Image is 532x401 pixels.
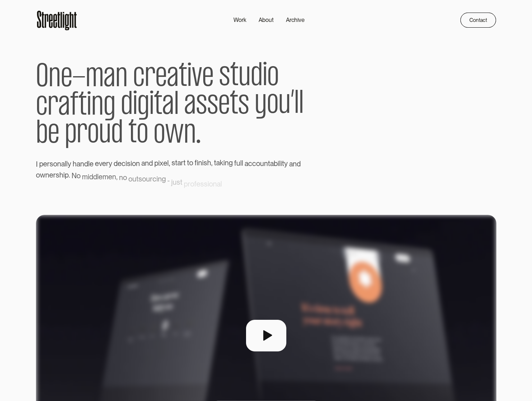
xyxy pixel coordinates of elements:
span: s [56,170,59,180]
span: n [213,178,217,189]
span: i [158,157,160,168]
span: s [196,90,207,120]
span: o [77,170,81,181]
span: n [119,172,123,183]
span: t [268,158,270,169]
span: c [248,158,252,169]
span: r [53,170,56,180]
div: Archive [286,16,305,24]
span: o [256,158,260,169]
span: j [171,176,173,187]
span: n [80,158,84,169]
span: d [121,91,133,120]
span: t [230,62,238,92]
span: e [218,90,230,120]
span: s [207,90,218,120]
span: - [72,63,86,93]
span: n [91,91,104,121]
span: o [267,62,279,92]
span: r [188,178,190,189]
span: l [294,90,299,120]
span: a [104,63,115,93]
span: w [165,119,184,149]
span: b [274,158,278,169]
span: m [103,171,108,182]
span: c [122,158,126,169]
span: a [141,158,145,169]
span: u [99,119,111,149]
span: f [195,157,197,168]
span: e [118,158,122,169]
span: i [131,158,132,169]
span: s [50,158,53,169]
span: n [145,158,149,169]
span: p [65,119,77,149]
span: e [102,158,106,169]
span: o [267,90,278,120]
span: n [198,157,202,168]
span: I [36,158,38,169]
span: a [177,157,181,168]
span: d [84,158,88,169]
span: t [187,157,189,168]
span: l [88,158,90,169]
a: About [253,14,280,26]
span: N [72,170,77,181]
span: e [48,119,59,149]
span: n [112,171,116,182]
span: u [236,157,240,168]
span: a [167,63,179,92]
span: o [132,158,136,169]
span: a [162,91,174,120]
span: t [230,90,238,120]
span: l [240,157,242,168]
span: d [111,119,123,149]
a: Archive [280,14,311,26]
span: b [36,119,48,149]
span: t [179,63,187,92]
span: , [116,171,118,182]
div: Work [233,16,246,24]
span: g [162,173,166,184]
div: About [259,16,274,24]
span: g [229,157,233,168]
span: n [136,158,140,169]
span: e [196,178,200,189]
span: n [158,173,162,184]
span: m [82,171,88,182]
span: s [204,157,207,168]
span: e [61,63,72,93]
span: e [163,157,167,168]
span: a [216,157,220,168]
span: . [69,170,70,180]
span: n [45,170,49,180]
span: i [281,158,282,169]
span: t [282,158,284,169]
span: f [70,91,78,121]
span: d [251,62,263,92]
span: p [154,157,158,168]
span: o [189,157,193,168]
span: h [207,157,211,168]
span: y [284,158,288,169]
span: c [252,158,256,169]
span: i [149,91,154,120]
span: e [155,63,167,92]
span: s [219,62,230,92]
span: k [220,157,223,168]
span: c [36,91,47,121]
span: n [293,158,297,169]
span: o [190,178,194,189]
span: O [36,63,49,93]
span: i [88,171,89,182]
span: l [242,157,243,168]
span: s [177,176,180,187]
span: u [260,158,264,169]
span: r [106,158,109,169]
span: u [238,62,251,92]
span: o [87,119,99,149]
span: - [167,175,170,186]
span: u [173,176,177,187]
span: i [187,63,192,92]
span: y [109,158,112,169]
